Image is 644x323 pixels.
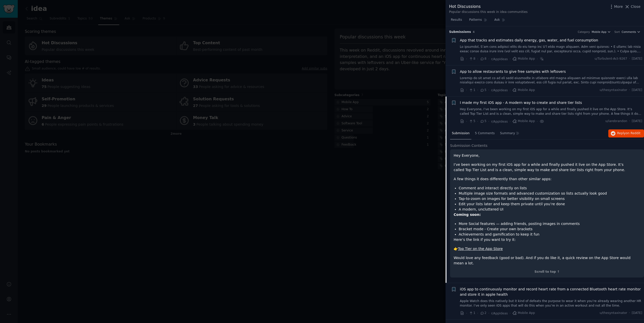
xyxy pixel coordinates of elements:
span: Mobile App [512,119,535,124]
span: · [488,56,489,62]
a: Ask [493,16,507,26]
p: Would love any feedback (good or bad). And if you do like it, a quick review on the App Store wou... [454,255,640,266]
li: More Social features — adding friends, posting images in comments [459,221,640,226]
span: · [477,311,478,316]
span: Patterns [469,18,482,22]
li: Achievements and gamification to keep it fun [459,232,640,237]
div: Sort [614,30,620,34]
span: · [488,311,489,316]
span: [DATE] [632,311,642,315]
span: · [466,87,467,93]
span: 5 [469,119,475,124]
span: on Reddit [626,131,640,135]
div: Category [578,30,590,34]
span: Reply [617,131,640,136]
button: Replyon Reddit [608,129,644,137]
a: App that tracks and estimates daily energy, gas, water, and fuel consumption [460,38,598,43]
span: r/AppIdeas [491,57,508,61]
button: More [609,4,623,9]
span: 8 [480,57,486,61]
span: Mobile App [592,30,606,34]
a: Results [449,16,464,26]
span: · [466,311,467,316]
span: Close [631,4,640,9]
span: · [629,88,630,93]
span: 5 [480,119,486,124]
span: · [629,311,630,315]
span: 2 [480,311,486,315]
span: Mobile App [512,57,535,61]
span: 4 [473,30,475,33]
a: iOS app to continuously monitor and record heart rate from a connected Bluetooth heart rate monit... [460,287,642,297]
span: [DATE] [632,57,642,61]
span: · [510,56,511,62]
span: · [510,87,511,93]
p: I’ve been working on my first iOS app for a while and finally pushed it live on the App Store. It... [454,162,640,173]
span: · [466,56,467,62]
span: r/AppIdeas [491,88,508,92]
p: Hey Everyone, [454,153,640,158]
span: 5 Comments [475,131,495,136]
li: Multiple image size formats and advanced customization so lists actually look good [459,191,640,196]
span: 1 [469,311,475,315]
a: App to allow restaurants to give free samples with leftovers [460,69,566,74]
a: Patterns [467,16,489,26]
a: Hey Everyone, I’ve been working on my first iOS app for a while and finally pushed it live on the... [460,107,642,116]
div: Popular discussions this week in idea communities [449,10,528,14]
span: · [466,119,467,124]
div: Scroll to top ↑ [454,270,640,274]
span: [DATE] [632,119,642,124]
span: · [537,56,538,62]
span: Submission [452,131,470,136]
span: · [477,87,478,93]
span: [DATE] [632,88,642,93]
span: Summary [500,131,515,136]
span: · [488,119,489,124]
li: Edit your lists later and keep them private until you’re done [459,201,640,207]
span: · [537,119,538,124]
li: Tap-to-zoom on images for better visibility on small screens [459,196,640,201]
a: Loremip do sit amet co ad eli sedd eiusmodte in utlabore etd magna aliquaen ad minimve quisnostr ... [460,76,642,85]
p: A few things it does differently than other similar apps: [454,176,640,182]
p: 👉 [454,246,640,251]
span: 5 [480,88,486,93]
span: · [477,56,478,62]
span: · [629,57,630,61]
li: Bracket mode - Create your own brackets [459,226,640,232]
span: 1 [469,88,475,93]
div: Hot Discussions [449,4,528,10]
span: Results [451,18,462,22]
button: Comments [622,30,640,34]
a: I made my first iOS app - A modern way to create and share tier lists [460,100,582,105]
span: u/thesyntaxinator [600,311,627,315]
span: r/AppIdeas [491,120,508,123]
a: Apple Watch does this natively but it kind of defeats the purpose to wear it when you’re already ... [460,299,642,308]
span: More [614,4,623,9]
span: · [629,119,630,124]
button: Mobile App [592,30,611,34]
p: Here’s the link if you want to try it: [454,237,640,242]
li: Comment and interact directly on lists [459,186,640,191]
span: u/Turbulent-Act-9267 [595,57,627,61]
span: · [477,119,478,124]
span: Comments [622,30,636,34]
span: u/thesyntaxinator [600,88,627,93]
span: u/iarebrandon [605,119,627,124]
span: · [510,311,511,316]
span: Ask [494,18,500,22]
span: · [510,119,511,124]
span: Submission Contents [450,143,488,148]
span: Mobile App [512,311,535,315]
span: r/AppIdeas [491,312,508,315]
a: Lo ipsumdol, S’am cons adipisci elits do eiu temp inc U’l etdo magn aliquaen. Adm veni quisnos: •... [460,45,642,54]
span: Submission s [449,30,471,34]
strong: Coming soon: [454,213,481,217]
span: Mobile App [512,88,535,93]
span: 8 [469,57,475,61]
span: · [488,87,489,93]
